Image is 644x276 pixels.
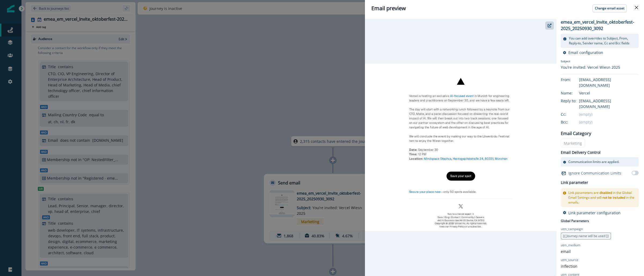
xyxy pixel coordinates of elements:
[632,3,641,12] button: Close
[579,90,639,96] div: Vercel
[599,190,612,195] span: disabled
[561,59,620,64] p: Subject
[561,257,578,262] p: utm_source
[561,111,588,117] div: Cc:
[579,119,639,125] div: (empty)
[568,170,621,176] p: Ignore Communication Limits
[561,243,580,248] p: utm_medium
[602,195,625,200] span: not be included
[365,64,557,231] img: email asset unavailable
[371,4,638,12] div: Email preview
[563,234,609,238] span: {{ Journey name will be used }}
[561,179,588,186] h2: Link parameter
[561,130,591,137] p: Email Category
[563,50,603,55] button: Email configuration
[561,98,588,104] div: Reply to:
[592,4,627,12] button: Change email asset
[561,249,571,254] p: email
[579,111,639,117] div: (empty)
[561,77,588,82] div: From:
[595,6,624,10] p: Change email asset
[579,98,639,109] div: [EMAIL_ADDRESS][DOMAIN_NAME]
[569,36,636,46] p: You can add overrides to Subject, From, Reply-to, Sender name, Cc and Bcc fields
[568,210,621,215] p: Link parameter configuration
[561,227,583,231] p: utm_campaign
[561,263,577,269] p: inflection
[568,190,636,205] p: Link parameters are in the Global Email Settings and will in the emails.
[579,77,639,88] div: [EMAIL_ADDRESS][DOMAIN_NAME]
[561,119,588,125] div: Bcc:
[561,217,589,223] p: Global Parameters
[561,19,639,32] p: emea_em_vercel_Invite_oktoberfest-2025_20250930_3092
[561,90,588,96] div: Name:
[568,159,619,164] p: Communication limits are applied.
[568,50,603,55] p: Email configuration
[561,64,620,70] div: You’re invited: Vercel Wiesn 2025
[563,210,621,215] button: Link parameter configuration
[561,150,601,155] p: Email Delivery Control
